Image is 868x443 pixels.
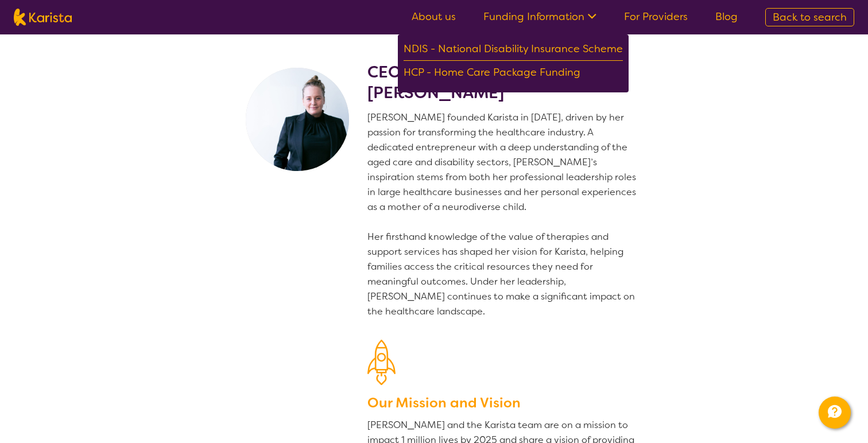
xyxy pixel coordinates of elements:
a: About us [412,10,456,24]
img: Karista logo [14,9,72,26]
p: [PERSON_NAME] founded Karista in [DATE], driven by her passion for transforming the healthcare in... [367,110,641,319]
div: HCP - Home Care Package Funding [404,64,623,84]
button: Channel Menu [819,397,851,429]
a: Funding Information [483,10,596,24]
a: Back to search [765,8,854,26]
a: Blog [715,10,738,24]
h2: CEO and founder [PERSON_NAME] [367,62,641,103]
img: Our Mission [367,340,396,385]
h3: Our Mission and Vision [367,393,641,413]
a: For Providers [624,10,688,24]
span: Back to search [773,10,847,24]
div: NDIS - National Disability Insurance Scheme [404,40,623,61]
